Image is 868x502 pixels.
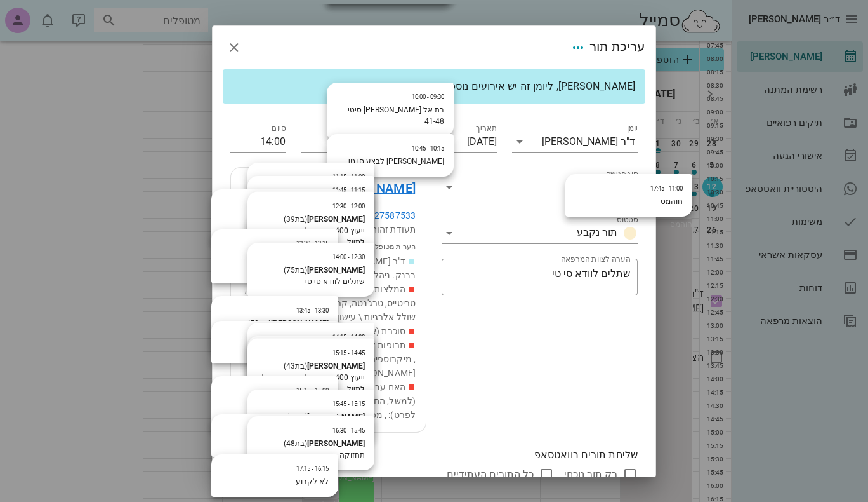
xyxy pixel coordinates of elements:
span: 43 [289,412,298,421]
small: 15:15 - 15:45 [332,400,365,407]
span: (בת ) [247,319,271,328]
span: תור נקבע [577,226,617,238]
label: הערה לצוות המרפאה [561,255,631,264]
label: רק תור נוכחי [564,468,617,481]
div: שליחת תורים בוואטסאפ [230,448,638,462]
small: 15:00 - 15:15 [296,387,329,394]
div: ד"ר [PERSON_NAME] [542,136,635,147]
small: 11:15 - 11:45 [332,187,365,194]
label: סטטוס [617,215,638,225]
div: ייעוץ 400 שח תשלח סטטוס ישלח למייל [257,371,365,394]
small: 09:30 - 10:00 [412,93,444,100]
small: 12:30 - 14:00 [332,254,365,261]
span: 39 [286,214,295,223]
div: ייעוץ 400 שח תשלח סטטוס למייל [257,224,365,247]
div: בדיקה חצי שנתית [221,222,329,234]
small: 12:00 - 12:30 [332,202,365,209]
div: ביקורת [221,262,329,274]
small: הערות מטופל: [373,243,416,251]
small: 10:15 - 10:45 [412,145,444,152]
span: [PERSON_NAME], ליומן זה יש אירועים נוספים באותו הזמן [390,80,635,92]
div: תחזוקה [257,449,365,461]
span: (בת ) [284,214,307,223]
div: יומןד"ר [PERSON_NAME] [512,132,638,152]
small: 12:15 - 12:30 [296,240,329,247]
strong: [PERSON_NAME] [307,439,365,448]
small: 14:00 - 14:15 [332,334,365,341]
span: (בת ) [284,439,307,448]
div: שתלים לוודא סי טי [257,276,365,287]
small: 16:15 - 17:15 [296,465,329,472]
small: 13:30 - 13:45 [296,307,329,314]
strong: [PERSON_NAME] [307,412,365,421]
div: לא לקבוע [221,476,329,487]
div: סוג פגישהניתוח [442,177,638,198]
small: 14:45 - 15:15 [332,349,365,356]
label: סיום [272,124,286,133]
span: המלצות הרופא: , ברקע סוכרת. מיקרופירין, טריטייס, טרג'נטה, קרדילוק. שולל אלרגיות \ עישון. [243,284,416,322]
span: 48 [286,439,295,448]
span: 43 [286,361,295,370]
strong: [PERSON_NAME] [271,319,329,328]
label: תאריך [476,124,497,133]
div: עריכת תור [567,36,645,59]
a: 0527587533 [364,210,416,220]
span: (בת ) [284,266,307,275]
div: [PERSON_NAME] לבצע סי טי [336,156,444,167]
label: סוג פגישה [606,170,638,179]
small: 11:00 - 11:15 [332,173,365,180]
div: סטטוסתור נקבע [442,223,638,243]
div: חוהמס [575,196,683,207]
span: 75 [286,266,295,275]
div: לא לקצר [221,343,329,354]
label: כל התורים העתידיים [447,468,534,481]
label: יומן [627,124,638,133]
small: 11:00 - 17:45 [650,185,683,192]
strong: [PERSON_NAME] [307,361,365,370]
div: לא לקצר [221,436,329,447]
span: (בת ) [284,361,307,370]
strong: [PERSON_NAME] [307,214,365,223]
strong: [PERSON_NAME] [307,266,365,275]
span: 58 [250,319,259,328]
div: ביקורת [221,409,329,421]
span: (בן ) [287,412,307,421]
div: בת אל [PERSON_NAME] סיטי 41-48 [336,104,444,127]
small: 15:45 - 16:30 [332,427,365,434]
